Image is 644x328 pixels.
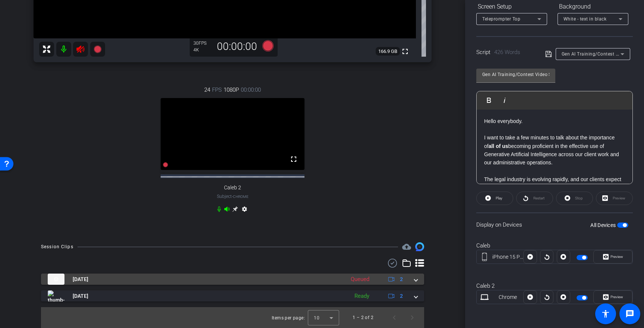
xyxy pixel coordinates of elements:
[482,16,520,22] span: Teleprompter Top
[351,292,373,300] div: Ready
[496,196,502,200] span: Play
[625,309,634,318] mat-icon: message
[224,86,239,94] span: 1080P
[601,309,610,318] mat-icon: accessibility
[224,184,241,191] span: Caleb 2
[403,309,421,327] button: Next page
[476,0,547,13] div: Screen Setup
[212,86,222,94] span: FPS
[558,0,628,13] div: Background
[217,193,249,200] span: Subject
[492,293,524,301] div: Chrome
[193,47,212,53] div: 4K
[476,48,535,57] div: Script
[492,253,524,261] div: iPhone 15 Pro
[73,275,88,283] span: [DATE]
[212,40,262,53] div: 00:00:00
[415,242,424,251] img: Session clips
[610,255,623,259] span: Preview
[494,49,520,56] span: 426 Words
[241,86,261,94] span: 00:00:00
[593,250,632,264] button: Preview
[73,292,88,300] span: [DATE]
[240,206,249,215] mat-icon: settings
[476,242,633,250] div: Caleb
[590,221,617,229] label: All Devices
[484,117,625,125] p: Hello everybody.
[610,295,623,299] span: Preview
[48,274,64,285] img: thumb-nail
[489,143,508,149] strong: all of us
[199,41,206,46] span: FPS
[476,212,633,237] div: Display on Devices
[563,16,607,22] span: White - text in black
[193,40,212,46] div: 30
[376,47,400,56] span: 166.9 GB
[593,290,632,304] button: Preview
[482,70,549,79] input: Title
[48,290,64,302] img: thumb-nail
[233,195,249,199] span: Chrome
[484,133,625,167] p: I want to take a few minutes to talk about the importance of becoming proficient in the effective...
[41,274,424,285] mat-expansion-panel-header: thumb-nail[DATE]Queued2
[476,192,513,205] button: Play
[289,155,298,164] mat-icon: fullscreen
[347,275,373,284] div: Queued
[400,275,403,283] span: 2
[402,242,411,251] span: Destinations for your clips
[353,314,373,321] div: 1 – 2 of 2
[402,242,411,251] mat-icon: cloud_upload
[400,292,403,300] span: 2
[272,314,305,322] div: Items per page:
[385,309,403,327] button: Previous page
[204,86,210,94] span: 24
[401,47,410,56] mat-icon: fullscreen
[484,175,625,242] p: The legal industry is evolving rapidly, and our clients expect us to deliver high-quality legal s...
[41,243,73,250] div: Session Clips
[476,282,633,290] div: Caleb 2
[41,290,424,302] mat-expansion-panel-header: thumb-nail[DATE]Ready2
[232,194,233,199] span: -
